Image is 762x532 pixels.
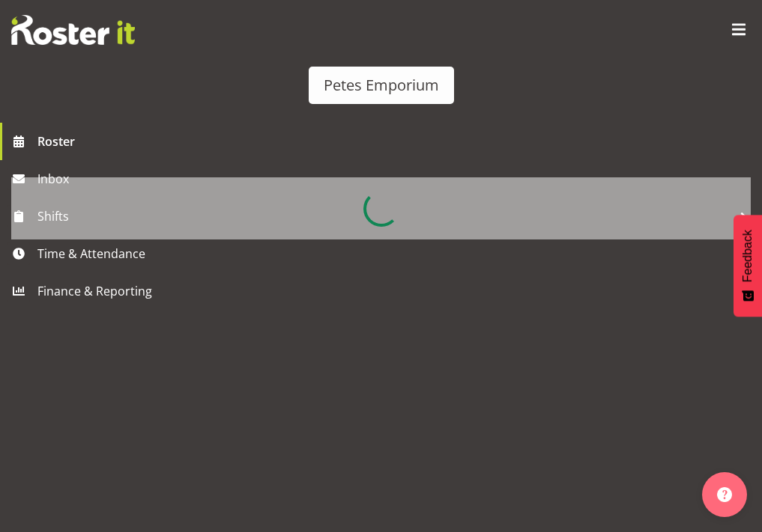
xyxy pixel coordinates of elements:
img: help-xxl-2.png [717,487,732,502]
span: Feedback [741,230,755,282]
span: Inbox [37,168,755,190]
span: Finance & Reporting [37,280,732,302]
span: Roster [37,130,755,153]
span: Time & Attendance [37,242,732,265]
button: Feedback - Show survey [734,215,762,317]
img: Rosterit website logo [11,15,135,45]
div: Petes Emporium [324,74,439,97]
